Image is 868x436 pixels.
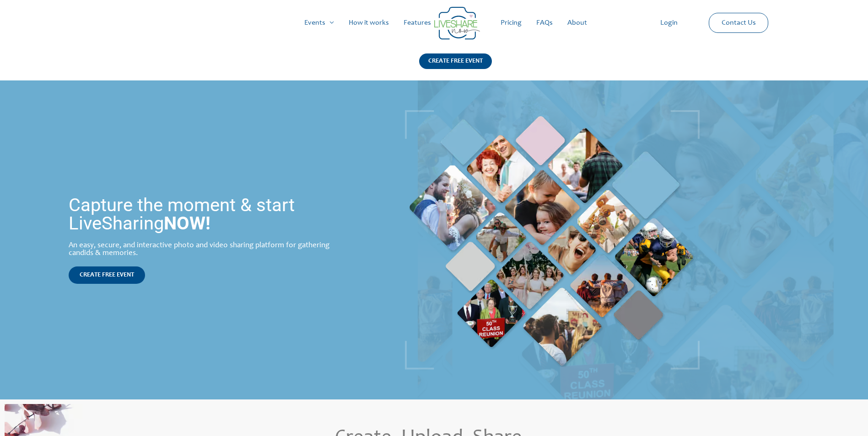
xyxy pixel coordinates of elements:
[69,242,346,257] div: An easy, secure, and interactive photo and video sharing platform for gathering candids & memories.
[80,272,134,278] span: CREATE FREE EVENT
[69,266,145,284] a: CREATE FREE EVENT
[297,8,341,37] a: Events
[396,8,438,37] a: Features
[714,13,763,32] a: Contact Us
[69,196,346,233] h1: Capture the moment & start LiveSharing
[16,8,852,37] nav: Site Navigation
[341,8,396,37] a: How it works
[529,8,560,37] a: FAQs
[164,213,210,234] strong: NOW!
[493,8,529,37] a: Pricing
[434,7,480,40] img: Group 14 | Live Photo Slideshow for Events | Create Free Events Album for Any Occasion
[560,8,594,37] a: About
[419,53,492,80] a: CREATE FREE EVENT
[653,8,685,37] a: Login
[419,53,492,69] div: CREATE FREE EVENT
[405,110,700,370] img: home_banner_pic | Live Photo Slideshow for Events | Create Free Events Album for Any Occasion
